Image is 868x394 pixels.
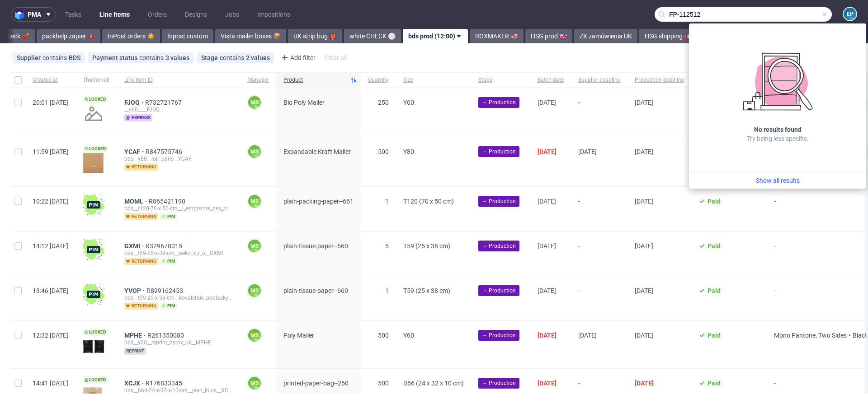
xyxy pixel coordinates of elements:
figcaption: MS [248,96,261,109]
span: 14:12 [DATE] [33,242,68,250]
span: Quantity [368,76,389,84]
span: 1 [385,198,389,205]
a: HSG prod 🇬🇧 [525,29,572,43]
span: Stage [201,54,220,61]
div: BDS [69,54,80,61]
span: pma [28,11,41,18]
a: Show all results [693,176,863,185]
div: bds__b66-24-x-32-x-10-cm__jean_louis__XCJX [124,387,233,394]
span: Supplier [17,54,42,61]
a: YVOP [124,287,146,294]
span: Y60. [403,332,416,339]
span: - [578,198,620,220]
span: contains [139,54,165,61]
a: YCAF [124,148,146,155]
div: Clear all [323,51,349,64]
a: packhelp zapier 🧯 [37,29,100,43]
span: - [578,242,620,265]
span: → Production [482,379,516,387]
div: __y60____FJOQ [124,106,233,113]
span: → Production [482,242,516,250]
span: reprint [124,348,146,355]
span: Paid [708,242,721,250]
span: express [124,114,152,121]
span: [DATE] [635,99,653,106]
span: Paid [708,287,721,294]
span: printed-paper-bag--260 [283,380,349,387]
span: → Production [482,148,516,156]
span: pim [160,213,177,220]
span: 13:46 [DATE] [33,287,68,294]
span: contains [42,54,69,61]
span: Locked [83,96,108,103]
a: Inpost custom [162,29,213,43]
span: 12:32 [DATE] [33,332,68,339]
span: [DATE] [538,148,557,155]
span: [DATE] [635,332,653,339]
span: Paid [708,380,721,387]
span: 20:01 [DATE] [33,99,68,106]
a: UK strip bug 👹 [288,29,342,43]
span: Stage [478,76,523,84]
span: [DATE] [578,148,597,155]
a: HSG shipping 🚛 [639,29,697,43]
span: → Production [482,98,516,107]
span: Locked [83,329,108,336]
figcaption: EP [844,8,856,20]
span: [DATE] [538,198,556,205]
a: R865421190 [149,198,187,205]
a: ZK zamówienia UK [574,29,637,43]
figcaption: MS [248,284,261,297]
div: 2 values [246,54,270,61]
span: returning [124,302,158,310]
h3: No results found [754,125,802,134]
a: Jobs [220,7,245,22]
span: R732721767 [145,99,184,106]
span: 250 [378,99,389,106]
span: 500 [378,380,389,387]
a: XCJX [124,380,146,387]
span: Bio Poly Mailer [283,99,325,106]
span: → Production [482,331,516,339]
span: [DATE] [578,332,597,339]
div: 3 values [165,54,189,61]
a: Tasks [60,7,87,22]
div: bds__t59-25-x-38-cm__kovalchuk_podlasky__YVOP [124,294,233,301]
a: Designs [179,7,212,22]
span: plain-tissue-paper--660 [283,287,348,294]
a: MPHE [124,332,147,339]
span: 500 [378,148,389,155]
span: [DATE] [635,198,653,205]
div: bds__y80__loir_paris__YCAF [124,155,233,162]
a: Vista mailer boxes 📦 [215,29,286,43]
span: Poly Mailer [283,332,314,339]
span: Thumbnail [83,76,110,84]
a: Impositions [252,7,296,22]
span: • [847,332,853,339]
span: pim [160,258,177,265]
span: 11:59 [DATE] [33,148,68,155]
span: 1 [385,287,389,294]
figcaption: MS [248,329,261,342]
figcaption: MS [248,145,261,158]
a: bds prod (12:00) [403,29,468,43]
span: 5 [385,242,389,250]
span: T59 (25 x 38 cm) [403,287,450,294]
a: Orders [142,7,172,22]
img: no_design.png [83,103,104,125]
div: bds__y60__reprint_hyrox_uk__MPHE [124,339,233,346]
a: R899162453 [146,287,185,294]
span: Supplier deadline [578,76,620,84]
a: Line Items [94,7,135,22]
a: R847575746 [146,148,184,155]
div: bds__t120-70-x-50-cm__l_empreinte_des_plantes__MOML [124,205,233,212]
span: Y60. [403,99,416,106]
span: [DATE] [538,242,556,250]
a: GXMI [124,242,146,250]
span: → Production [482,287,516,295]
span: Production deadline [635,76,684,84]
a: FJOQ [124,99,145,106]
